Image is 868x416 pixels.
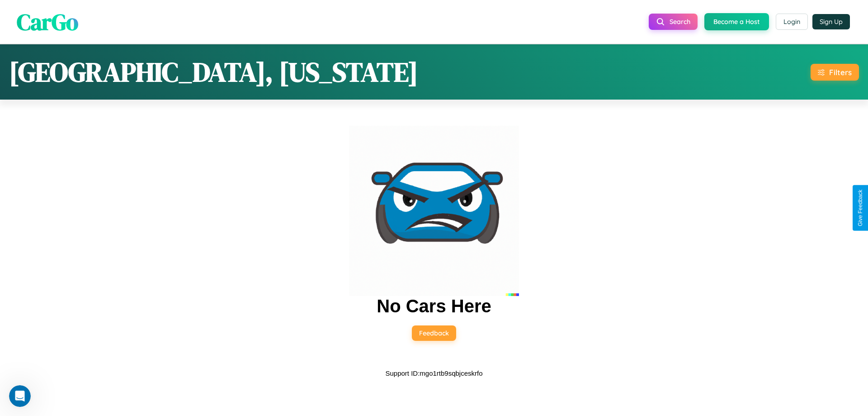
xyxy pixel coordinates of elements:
h1: [GEOGRAPHIC_DATA], [US_STATE] [9,53,418,91]
p: Support ID: mgo1rtb9sqbjceskrfo [385,367,482,379]
button: Filters [811,64,859,81]
span: Search [670,18,690,26]
div: Give Feedback [857,190,863,226]
img: car [349,126,519,296]
iframe: Intercom live chat [9,385,31,407]
span: CarGo [17,6,78,37]
button: Feedback [412,325,456,341]
h2: No Cars Here [377,296,491,316]
button: Become a Host [704,13,769,30]
button: Login [776,14,808,30]
div: Filters [829,67,852,77]
button: Search [649,14,698,30]
button: Sign Up [812,14,850,29]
